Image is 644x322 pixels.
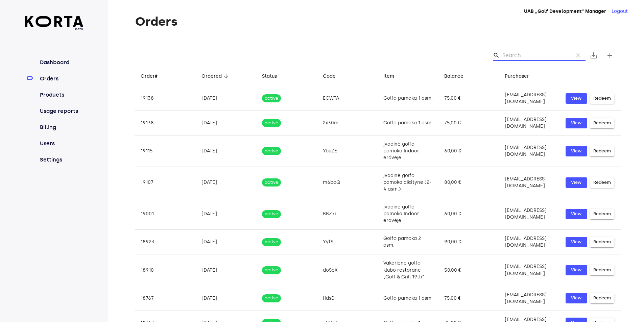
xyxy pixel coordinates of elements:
[135,86,196,111] td: 19138
[39,91,84,99] a: Products
[135,135,196,167] td: 19115
[378,198,439,230] td: Įvadinė golfo pamoka Indoor erdvėje
[439,167,500,198] td: 80,00 €
[590,265,614,275] button: Redeem
[262,295,281,301] span: active
[262,95,281,102] span: active
[141,72,158,80] div: Order#
[499,111,560,135] td: [EMAIL_ADDRESS][DOMAIN_NAME]
[317,86,378,111] td: ECWTA
[201,72,222,80] div: Ordered
[383,72,394,80] div: Item
[323,72,344,80] span: Code
[593,294,611,302] span: Redeem
[590,177,614,188] button: Redeem
[25,16,84,27] img: Korta
[566,118,587,128] a: View
[135,167,196,198] td: 19107
[566,177,587,188] a: View
[262,239,281,245] span: active
[566,237,587,247] button: View
[569,147,584,155] span: View
[593,119,611,127] span: Redeem
[378,167,439,198] td: Įvadinė golfo pamoka aikštyne (2-4 asm.)
[593,266,611,274] span: Redeem
[586,47,602,64] button: Export
[378,111,439,135] td: Golfo pamoka 1 asm.
[439,286,500,311] td: 75,00 €
[378,86,439,111] td: Golfo pamoka 1 asm.
[317,230,378,254] td: YyfSl
[593,179,611,187] span: Redeem
[612,8,628,15] button: Logout
[590,118,614,128] button: Redeem
[317,286,378,311] td: i1dsD
[566,146,587,156] button: View
[378,230,439,254] td: Golfo pamoka 2 asm.
[493,52,500,59] span: Search
[499,198,560,230] td: [EMAIL_ADDRESS][DOMAIN_NAME]
[566,265,587,275] button: View
[378,254,439,286] td: Vakarienė golfo klubo restorane „Golf & Grill 19th"
[262,267,281,273] span: active
[566,293,587,303] button: View
[505,72,529,80] div: Purchaser
[569,266,584,274] span: View
[378,135,439,167] td: Įvadinė golfo pamoka Indoor erdvėje
[135,111,196,135] td: 19138
[383,72,403,80] span: Item
[262,148,281,154] span: active
[499,86,560,111] td: [EMAIL_ADDRESS][DOMAIN_NAME]
[317,135,378,167] td: YbuZE
[569,95,584,102] span: View
[439,230,500,254] td: 90,00 €
[439,135,500,167] td: 60,00 €
[593,147,611,155] span: Redeem
[499,286,560,311] td: [EMAIL_ADDRESS][DOMAIN_NAME]
[590,51,598,59] span: save_alt
[499,135,560,167] td: [EMAIL_ADDRESS][DOMAIN_NAME]
[196,111,257,135] td: [DATE]
[196,167,257,198] td: [DATE]
[593,95,611,102] span: Redeem
[317,198,378,230] td: BBZ7i
[439,111,500,135] td: 75,00 €
[606,51,614,59] span: add
[505,72,538,80] span: Purchaser
[135,254,196,286] td: 18910
[590,93,614,104] button: Redeem
[569,294,584,302] span: View
[590,293,614,303] button: Redeem
[569,119,584,127] span: View
[141,72,166,80] span: Order#
[196,86,257,111] td: [DATE]
[602,47,618,64] button: Create new gift card
[323,72,336,80] div: Code
[317,254,378,286] td: doSeX
[593,238,611,246] span: Redeem
[566,209,587,219] a: View
[499,254,560,286] td: [EMAIL_ADDRESS][DOMAIN_NAME]
[135,286,196,311] td: 18767
[135,230,196,254] td: 18923
[590,209,614,219] button: Redeem
[569,238,584,246] span: View
[502,50,568,61] input: Search
[39,58,84,67] a: Dashboard
[262,120,281,126] span: active
[196,286,257,311] td: [DATE]
[39,123,84,131] a: Billing
[196,230,257,254] td: [DATE]
[593,210,611,218] span: Redeem
[444,72,463,80] div: Balance
[223,73,229,79] span: arrow_downward
[25,27,84,31] span: beta
[439,198,500,230] td: 60,00 €
[39,75,84,83] a: Orders
[196,198,257,230] td: [DATE]
[439,254,500,286] td: 50,00 €
[262,72,277,80] div: Status
[590,146,614,156] button: Redeem
[569,179,584,187] span: View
